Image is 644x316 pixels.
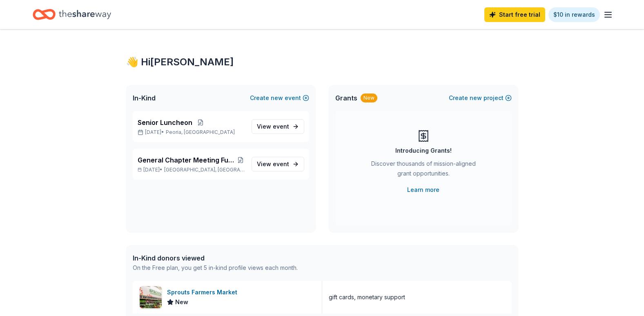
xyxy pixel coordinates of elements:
[273,160,289,167] span: event
[257,122,289,131] span: View
[166,129,235,136] span: Peoria, [GEOGRAPHIC_DATA]
[273,123,289,130] span: event
[548,7,600,22] a: $10 in rewards
[164,167,245,173] span: [GEOGRAPHIC_DATA], [GEOGRAPHIC_DATA]
[133,93,156,103] span: In-Kind
[407,185,439,195] a: Learn more
[470,93,482,103] span: new
[126,56,518,69] div: 👋 Hi [PERSON_NAME]
[395,146,452,156] div: Introducing Grants!
[257,159,289,169] span: View
[368,159,479,182] div: Discover thousands of mission-aligned grant opportunities.
[33,5,111,24] a: Home
[484,7,545,22] a: Start free trial
[252,157,304,171] a: View event
[138,167,245,173] p: [DATE] •
[167,287,241,297] div: Sprouts Farmers Market
[250,93,309,103] button: Createnewevent
[335,93,357,103] span: Grants
[175,297,188,307] span: New
[361,93,377,102] div: New
[329,292,405,302] div: gift cards, monetary support
[138,155,236,165] span: General Chapter Meeting Fundraiser for our Annual Tea
[133,253,298,263] div: In-Kind donors viewed
[449,93,512,103] button: Createnewproject
[271,93,283,103] span: new
[138,118,192,127] span: Senior Luncheon
[138,129,245,136] p: [DATE] •
[133,263,298,273] div: On the Free plan, you get 5 in-kind profile views each month.
[140,286,162,308] img: Image for Sprouts Farmers Market
[252,119,304,134] a: View event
